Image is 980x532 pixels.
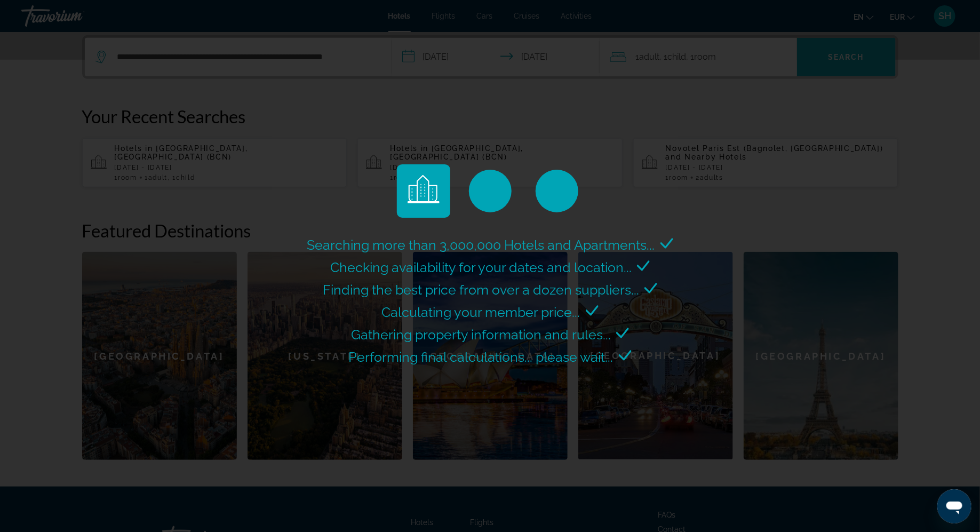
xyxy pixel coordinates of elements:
span: Gathering property information and rules... [351,327,611,343]
span: Finding the best price from over a dozen suppliers... [323,282,639,298]
iframe: Button to launch messaging window [937,489,971,523]
span: Performing final calculations... please wait... [349,349,614,365]
span: Calculating your member price... [382,304,580,320]
span: Checking availability for your dates and location... [330,259,632,275]
span: Searching more than 3,000,000 Hotels and Apartments... [307,237,655,253]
